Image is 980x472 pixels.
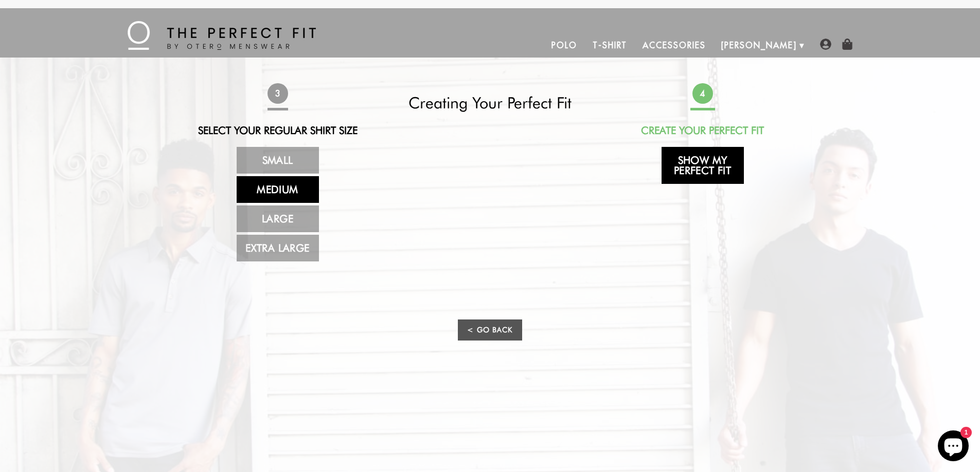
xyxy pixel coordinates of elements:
h2: Create Your Perfect Fit [612,124,794,137]
img: The Perfect Fit - by Otero Menswear - Logo [128,21,316,50]
a: Large [237,205,319,232]
a: Polo [544,33,585,58]
h2: Creating Your Perfect Fit [399,93,581,112]
a: Medium [237,176,319,203]
a: Accessories [635,33,713,58]
a: Extra Large [237,235,319,261]
span: 4 [692,83,712,104]
span: 3 [267,83,288,104]
inbox-online-store-chat: Shopify online store chat [935,430,972,464]
a: Show My Perfect Fit [662,147,744,184]
h2: Select Your Regular Shirt Size [187,124,369,137]
img: shopping-bag-icon.png [842,39,853,50]
img: user-account-icon.png [820,39,831,50]
a: < Go Back [458,319,522,341]
a: Small [237,147,319,174]
a: T-Shirt [585,33,635,58]
a: [PERSON_NAME] [714,33,805,58]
